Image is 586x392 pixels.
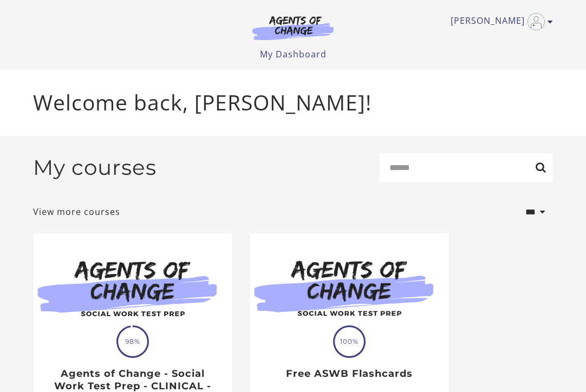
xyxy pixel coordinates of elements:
img: Agents of Change Logo [241,15,345,40]
a: My Dashboard [260,48,327,60]
h3: Free ASWB Flashcards [261,368,437,380]
a: Toggle menu [451,13,548,30]
h2: My courses [33,155,157,180]
span: 100% [335,327,364,356]
span: 98% [118,327,147,356]
a: View more courses [33,205,120,218]
p: Welcome back, [PERSON_NAME]! [33,87,553,119]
